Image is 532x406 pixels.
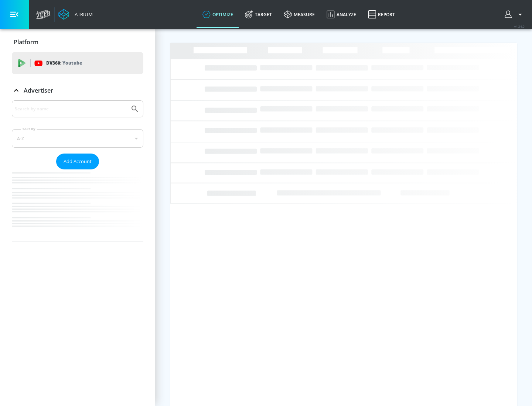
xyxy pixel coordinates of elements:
span: v 4.24.0 [514,24,525,28]
span: Add Account [64,157,92,166]
a: Report [362,1,401,28]
label: Sort By [21,127,37,131]
div: Platform [12,32,143,52]
div: Advertiser [12,80,143,101]
p: DV360: [46,59,82,67]
p: Youtube [62,59,82,67]
div: Atrium [72,11,93,18]
a: measure [278,1,321,28]
button: Add Account [56,154,99,169]
nav: list of Advertiser [12,169,143,241]
a: Analyze [321,1,362,28]
input: Search by name [15,104,127,114]
p: Platform [14,38,38,46]
div: DV360: Youtube [12,52,143,74]
p: Advertiser [24,86,53,94]
a: Target [239,1,278,28]
a: optimize [197,1,239,28]
a: Atrium [58,9,93,20]
div: Advertiser [12,100,143,241]
div: A-Z [12,129,143,148]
